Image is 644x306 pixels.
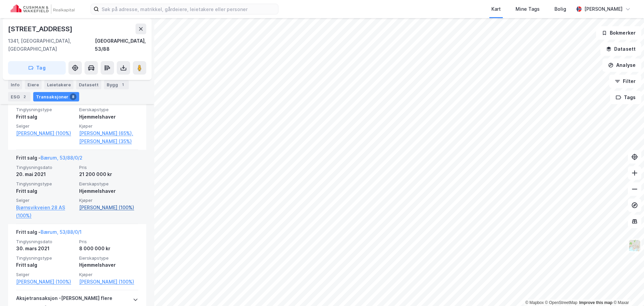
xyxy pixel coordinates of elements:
[25,80,42,89] div: Eiere
[79,113,138,121] div: Hjemmelshaver
[16,165,75,170] span: Tinglysningsdato
[119,81,126,88] div: 1
[16,278,75,286] a: [PERSON_NAME] (100%)
[8,37,95,53] div: 1341, [GEOGRAPHIC_DATA], [GEOGRAPHIC_DATA]
[16,204,75,220] a: Bjørnsvikveien 28 AS (100%)
[79,261,138,269] div: Hjemmelshaver
[584,5,623,13] div: [PERSON_NAME]
[516,5,540,13] div: Mine Tags
[41,229,82,235] a: Bærum, 53/88/0/1
[79,165,138,170] span: Pris
[79,129,138,137] a: [PERSON_NAME] (65%),
[610,274,644,306] div: Kontrollprogram for chat
[491,5,501,13] div: Kart
[70,93,76,100] div: 8
[79,204,138,212] a: [PERSON_NAME] (100%)
[610,91,641,104] button: Tags
[95,37,146,53] div: [GEOGRAPHIC_DATA], 53/88
[79,255,138,261] span: Eierskapstype
[16,123,75,129] span: Selger
[16,245,75,253] div: 30. mars 2021
[79,170,138,178] div: 21 200 000 kr
[16,154,83,165] div: Fritt salg -
[79,272,138,277] span: Kjøper
[8,80,22,89] div: Info
[16,181,75,187] span: Tinglysningstype
[76,80,101,89] div: Datasett
[79,137,138,145] a: [PERSON_NAME] (35%)
[79,198,138,203] span: Kjøper
[8,24,74,34] div: [STREET_ADDRESS]
[609,75,641,88] button: Filter
[16,272,75,277] span: Selger
[21,93,28,100] div: 2
[16,107,75,113] span: Tinglysningstype
[525,300,544,305] a: Mapbox
[44,80,73,89] div: Leietakere
[16,261,75,269] div: Fritt salg
[8,92,31,101] div: ESG
[79,245,138,253] div: 8 000 000 kr
[602,58,641,72] button: Analyse
[579,300,612,305] a: Improve this map
[79,239,138,245] span: Pris
[79,278,138,286] a: [PERSON_NAME] (100%)
[104,80,129,89] div: Bygg
[16,187,75,195] div: Fritt salg
[16,255,75,261] span: Tinglysningstype
[99,4,278,14] input: Søk på adresse, matrikkel, gårdeiere, leietakere eller personer
[11,4,74,14] img: cushman-wakefield-realkapital-logo.202ea83816669bd177139c58696a8fa1.svg
[16,170,75,178] div: 20. mai 2021
[16,228,82,239] div: Fritt salg -
[16,294,112,305] div: Aksjetransaksjon - [PERSON_NAME] flere
[79,107,138,113] span: Eierskapstype
[79,187,138,195] div: Hjemmelshaver
[554,5,566,13] div: Bolig
[41,155,83,161] a: Bærum, 53/88/0/2
[16,113,75,121] div: Fritt salg
[545,300,578,305] a: OpenStreetMap
[16,239,75,245] span: Tinglysningsdato
[79,181,138,187] span: Eierskapstype
[628,239,641,252] img: Z
[8,61,66,75] button: Tag
[33,92,79,101] div: Transaksjoner
[596,26,641,40] button: Bokmerker
[16,129,75,137] a: [PERSON_NAME] (100%)
[16,198,75,203] span: Selger
[600,42,641,56] button: Datasett
[79,123,138,129] span: Kjøper
[610,274,644,306] iframe: Chat Widget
